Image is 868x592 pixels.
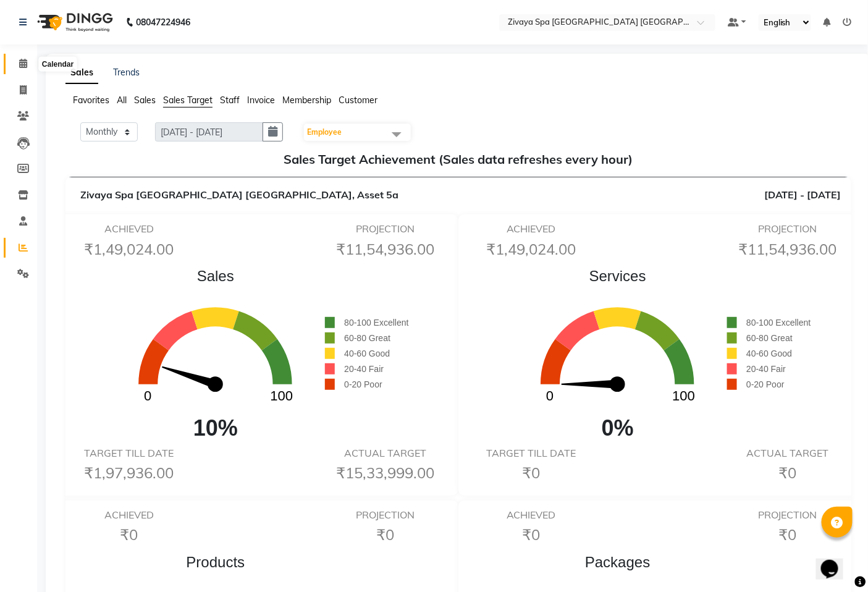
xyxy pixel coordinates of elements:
h6: ₹0 [733,526,843,544]
iframe: chat widget [816,543,856,580]
h6: ₹1,49,024.00 [74,240,184,258]
h6: ACTUAL TARGET [331,447,440,459]
h6: ACHIEVED [476,223,586,235]
h6: ₹11,54,936.00 [733,240,843,258]
span: 20-40 Fair [746,364,786,374]
span: Employee [307,127,342,137]
h6: ACHIEVED [476,509,586,521]
h6: TARGET TILL DATE [476,447,586,459]
h6: ₹0 [733,464,843,482]
a: Trends [113,67,140,78]
span: 0-20 Poor [344,379,382,389]
span: Sales Target [163,95,213,106]
h6: ACHIEVED [74,223,184,235]
span: Favorites [73,95,109,106]
h5: Sales Target Achievement (Sales data refreshes every hour) [75,152,841,167]
span: 60-80 Great [344,333,390,343]
h6: PROJECTION [331,223,440,235]
span: Membership [282,95,331,106]
span: Zivaya Spa [GEOGRAPHIC_DATA] [GEOGRAPHIC_DATA], Asset 5a [80,188,398,201]
span: 60-80 Great [746,333,793,343]
span: 80-100 Excellent [746,318,811,328]
span: Staff [220,95,240,106]
h6: ₹11,54,936.00 [331,240,440,258]
span: Packages [508,551,727,573]
span: All [117,95,127,106]
text: 0 [145,389,152,404]
h6: TARGET TILL DATE [74,447,184,459]
span: 80-100 Excellent [344,318,408,328]
input: DD/MM/YYYY-DD/MM/YYYY [155,122,263,142]
h6: ACHIEVED [74,509,184,521]
span: 20-40 Fair [344,364,384,374]
text: 100 [673,389,696,404]
h6: ₹1,49,024.00 [476,240,586,258]
h6: ₹0 [74,526,184,544]
div: Calendar [39,57,77,72]
span: 0% [508,412,727,445]
text: 100 [271,389,293,404]
h6: ₹15,33,999.00 [331,464,440,482]
h6: PROJECTION [733,509,843,521]
h6: ₹1,97,936.00 [74,464,184,482]
b: 08047224946 [136,5,190,40]
span: Invoice [247,95,275,106]
h6: ₹0 [476,526,586,544]
h6: PROJECTION [331,509,440,521]
span: Services [508,265,727,287]
img: logo [32,5,116,40]
span: 40-60 Good [344,349,390,358]
span: 40-60 Good [746,349,792,358]
span: 0-20 Poor [746,379,784,389]
h6: ₹0 [331,526,440,544]
h6: PROJECTION [733,223,843,235]
h6: ₹0 [476,464,586,482]
span: Products [106,551,325,573]
h6: ACTUAL TARGET [733,447,843,459]
span: Sales [134,95,156,106]
span: [DATE] - [DATE] [764,187,841,202]
span: 10% [106,412,325,445]
text: 0 [547,389,554,404]
span: Sales [106,265,325,287]
span: Customer [339,95,377,106]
